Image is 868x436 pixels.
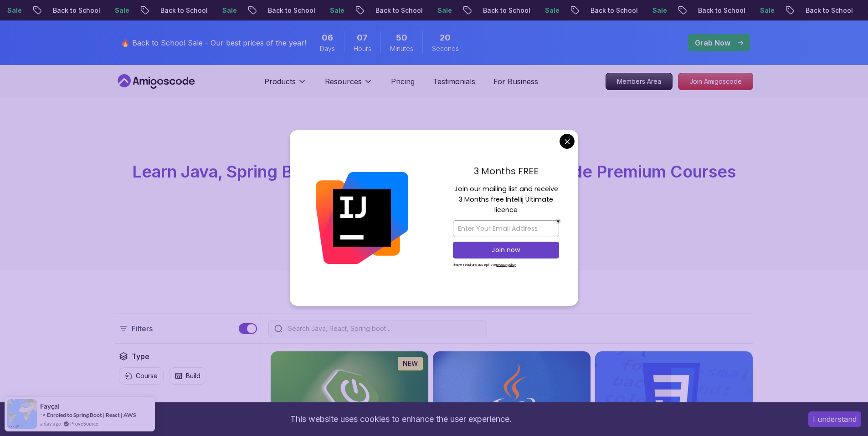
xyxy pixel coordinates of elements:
p: Back to School [582,6,644,15]
span: Learn Java, Spring Boot, DevOps & More with Amigoscode Premium Courses [132,162,736,182]
button: Products [264,76,307,94]
p: Sale [644,6,673,15]
img: provesource social proof notification image [7,399,37,429]
a: Pricing [391,76,415,87]
span: Hours [354,44,371,53]
p: Products [264,76,296,87]
p: NEW [403,359,418,368]
p: Back to School [152,6,214,15]
span: -> [40,411,46,418]
span: 7 Hours [357,31,368,44]
p: Sale [536,6,565,15]
p: Back to School [44,6,106,15]
button: Course [119,367,164,385]
a: ProveSource [70,420,98,427]
span: 20 Seconds [440,31,451,44]
p: Back to School [689,6,751,15]
p: Sale [106,6,135,15]
p: Sale [429,6,458,15]
button: Accept cookies [808,411,861,427]
a: Testimonials [433,76,475,87]
p: Sale [321,6,350,15]
p: Members Area [606,73,672,90]
p: Back to School [367,6,429,15]
p: Resources [325,76,362,87]
span: Days [320,44,335,53]
input: Search Java, React, Spring boot ... [286,324,481,333]
span: Fayçal [40,402,60,410]
p: Grab Now [695,37,730,48]
span: 6 Days [322,31,333,44]
a: Enroled to Spring Boot | React | AWS [47,411,136,418]
h2: Type [132,351,149,362]
a: For Business [493,76,538,87]
p: Master in-demand skills like Java, Spring Boot, DevOps, React, and more through hands-on, expert-... [281,188,587,226]
a: Join Amigoscode [678,73,753,90]
span: Seconds [432,44,459,53]
div: This website uses cookies to enhance the user experience. [7,409,795,429]
span: a day ago [40,420,61,427]
p: 🔥 Back to School Sale - Our best prices of the year! [121,37,306,48]
button: Resources [325,76,373,94]
p: Build [186,371,200,380]
button: Build [169,367,206,385]
p: Back to School [797,6,859,15]
a: Members Area [606,73,673,90]
p: Sale [751,6,781,15]
p: Back to School [474,6,536,15]
p: Sale [214,6,243,15]
p: Back to School [259,6,321,15]
span: 50 Minutes [396,31,407,44]
p: Course [136,371,158,380]
p: Filters [132,323,153,334]
span: Minutes [390,44,413,53]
